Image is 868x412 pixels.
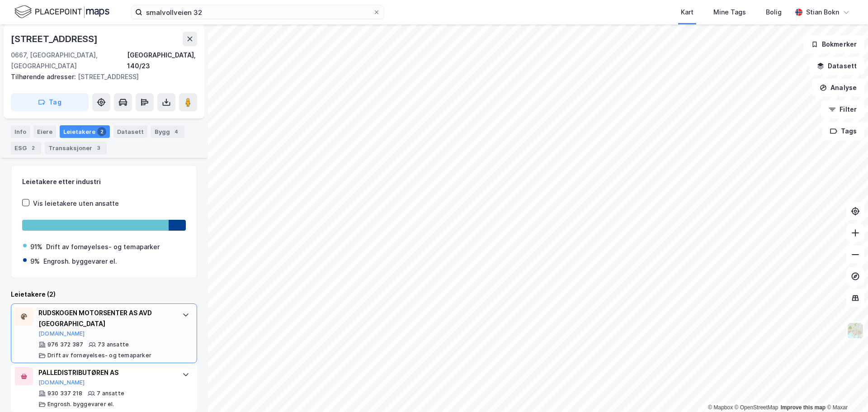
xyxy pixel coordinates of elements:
div: RUDSKOGEN MOTORSENTER AS AVD [GEOGRAPHIC_DATA] [38,308,173,329]
img: logo.f888ab2527a4732fd821a326f86c7f29.svg [14,4,109,20]
input: Søk på adresse, matrikkel, gårdeiere, leietakere eller personer [142,5,373,19]
button: Tag [11,93,89,111]
div: Kart [681,7,693,18]
div: 930 337 218 [47,390,82,397]
div: Eiere [33,125,56,138]
button: Datasett [809,57,864,75]
div: 0667, [GEOGRAPHIC_DATA], [GEOGRAPHIC_DATA] [11,50,127,71]
button: [DOMAIN_NAME] [38,330,85,337]
div: 4 [172,127,181,136]
div: [GEOGRAPHIC_DATA], 140/23 [127,50,197,71]
div: 2 [97,127,106,136]
div: Datasett [113,125,147,138]
div: [STREET_ADDRESS] [11,32,99,46]
div: Mine Tags [713,7,746,18]
div: 73 ansatte [98,341,129,348]
div: [STREET_ADDRESS] [11,71,190,82]
button: Tags [822,122,864,140]
div: Transaksjoner [45,142,107,154]
div: Stian Bokn [806,7,839,18]
div: Vis leietakere uten ansatte [33,198,119,209]
span: Tilhørende adresser: [11,73,78,81]
div: 976 372 387 [47,341,83,348]
button: Filter [821,100,864,118]
div: 7 ansatte [97,390,124,397]
a: Improve this map [781,404,826,411]
button: Bokmerker [803,35,864,53]
div: Leietakere etter industri [22,176,186,187]
div: Bygg [151,125,184,138]
div: Leietakere (2) [11,289,197,300]
iframe: Chat Widget [823,369,868,412]
div: 9% [30,256,40,267]
div: Kontrollprogram for chat [823,369,868,412]
button: [DOMAIN_NAME] [38,379,85,386]
div: Drift av fornøyelses- og temaparker [47,352,151,359]
div: PALLEDISTRIBUTØREN AS [38,367,173,378]
div: Bolig [766,7,782,18]
div: 3 [94,143,103,152]
div: 91% [30,242,42,252]
div: Engrosh. byggevarer el. [47,401,114,408]
div: ESG [11,142,41,154]
img: Z [847,322,864,339]
a: OpenStreetMap [735,404,778,411]
div: Info [11,125,30,138]
div: Engrosh. byggevarer el. [43,256,117,267]
button: Analyse [812,79,864,97]
div: Leietakere [60,125,110,138]
div: 2 [28,143,38,152]
div: Drift av fornøyelses- og temaparker [46,242,160,252]
a: Mapbox [708,404,733,411]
